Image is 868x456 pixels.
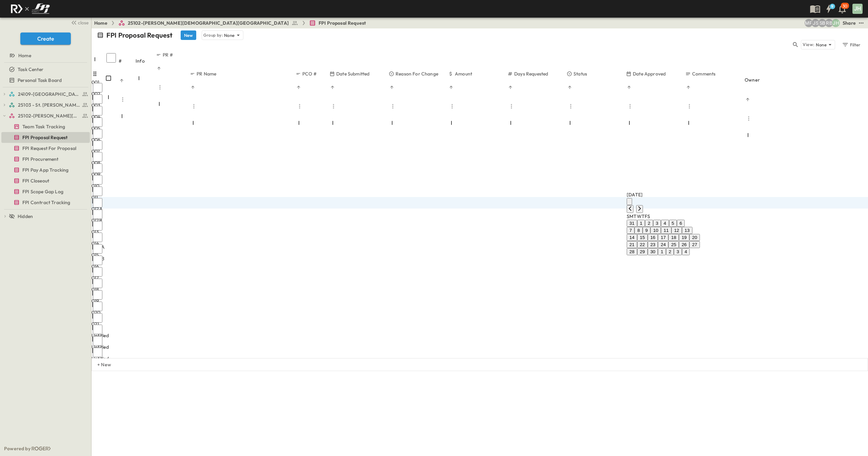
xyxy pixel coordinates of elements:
span: Personal Task Board [18,77,62,84]
span: close [78,19,88,26]
div: FPI Pay App Trackingtest [1,165,90,175]
span: Home [18,52,31,59]
a: FPI Contract Tracking [1,198,88,207]
button: New [181,30,196,40]
a: FPI Proposal Request [309,20,366,26]
span: Sunday [627,213,629,219]
button: 16 [648,234,658,241]
p: View: [803,41,814,48]
input: Select row [93,152,102,161]
button: 15 [637,234,648,241]
div: Monica Pruteanu (mpruteanu@fpibuilders.com) [805,19,813,27]
span: 25102-[PERSON_NAME][DEMOGRAPHIC_DATA][GEOGRAPHIC_DATA] [128,20,289,26]
button: 19 [679,234,689,241]
button: 17 [658,234,668,241]
input: Select row [93,117,102,127]
button: 2 [645,220,653,227]
span: FPI Proposal Request [319,20,366,26]
input: Select row [93,325,102,334]
input: Select row [93,83,102,92]
button: 8 [634,227,642,234]
a: FPI Proposal Request [1,133,88,142]
button: 5 [669,220,677,227]
input: Select row [93,279,102,288]
button: 1 [658,248,666,255]
h6: 9 [831,4,833,9]
div: Share [843,20,856,26]
button: 2 [666,248,674,255]
p: None [816,41,827,48]
input: Select row [93,336,102,346]
span: Monday [629,213,633,219]
div: FPI Contract Trackingtest [1,197,90,208]
input: Select row [93,302,102,311]
input: Select row [93,175,102,184]
input: Select row [93,187,102,196]
a: Home [94,20,107,26]
button: 23 [648,241,658,248]
span: FPI Scope Gap Log [22,188,63,195]
div: Untitled [92,355,105,362]
input: Select row [93,94,102,104]
div: FPI Procurementtest [1,154,90,165]
input: Select row [93,233,102,242]
span: FPI Proposal Request [22,134,67,141]
span: FPI Closeout [22,177,49,184]
p: PR # [163,51,173,58]
button: 10 [650,227,661,234]
button: Sort [156,65,162,71]
span: Thursday [642,213,645,219]
button: 12 [671,227,682,234]
a: FPI Closeout [1,176,88,186]
button: 3 [674,248,682,255]
span: 24109-St. Teresa of Calcutta Parish Hall [18,91,80,97]
button: test [857,19,865,27]
div: FPI Scope Gap Logtest [1,186,90,197]
div: Info [136,51,156,70]
a: FPI Scope Gap Log [1,187,88,196]
a: FPI Request For Proposal [1,144,88,153]
span: 25102-Christ The Redeemer Anglican Church [18,112,80,119]
a: Home [1,51,88,60]
input: Select row [93,244,102,254]
span: 25103 - St. [PERSON_NAME] Phase 2 [18,102,80,108]
button: 22 [637,241,648,248]
a: FPI Pay App Tracking [1,165,88,175]
button: 25 [668,241,679,248]
p: + New [97,361,101,368]
input: Select row [93,348,102,357]
span: Team Task Tracking [22,123,65,130]
button: 9 [643,227,650,234]
a: 25102-Christ The Redeemer Anglican Church [9,111,88,121]
span: Task Center [18,66,43,73]
span: Hidden [18,213,33,220]
button: 28 [627,248,637,255]
div: # [119,51,136,70]
input: Select row [93,221,102,231]
a: Personal Task Board [1,75,88,85]
button: 9 [822,3,835,15]
div: FPI Closeouttest [1,175,90,186]
button: 30 [648,248,658,255]
nav: breadcrumbs [94,20,370,26]
div: Regina Barnett (rbarnett@fpibuilders.com) [825,19,833,27]
a: 25103 - St. [PERSON_NAME] Phase 2 [9,100,88,110]
button: 6 [677,220,685,227]
div: Team Task Trackingtest [1,121,90,132]
button: 11 [661,227,671,234]
input: Select row [93,140,102,150]
span: FPI Contract Tracking [22,199,70,206]
button: calendar view is open, switch to year view [627,198,632,205]
input: Select row [93,198,102,208]
button: Create [20,32,71,45]
img: c8d7d1ed905e502e8f77bf7063faec64e13b34fdb1f2bdd94b0e311fc34f8000.png [8,2,52,16]
a: Task Center [1,65,88,74]
span: Tuesday [633,213,637,219]
a: 24109-St. Teresa of Calcutta Parish Hall [9,89,88,99]
div: JH [852,4,863,14]
input: Select row [93,106,102,115]
button: 4 [682,248,690,255]
a: FPI Procurement [1,154,88,164]
div: FPI Request For Proposaltest [1,143,90,154]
